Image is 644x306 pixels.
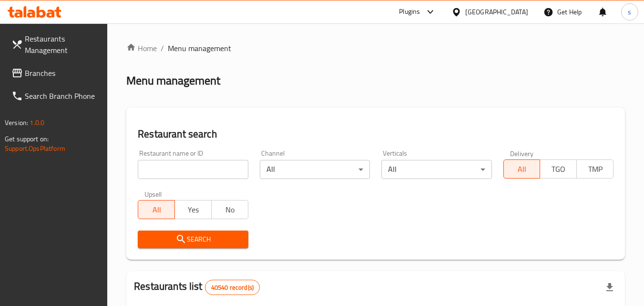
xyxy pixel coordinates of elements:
div: Plugins [399,6,420,18]
span: 1.0.0 [30,116,44,129]
button: All [138,200,175,219]
a: Search Branch Phone [4,84,108,107]
nav: breadcrumb [126,42,625,54]
a: Support.OpsPlatform [5,142,65,155]
span: Branches [25,67,100,79]
h2: Menu management [126,73,220,88]
div: All [260,160,370,179]
button: All [503,159,541,179]
h2: Restaurant search [138,127,613,141]
span: Yes [179,203,208,217]
span: Get support on: [5,133,49,145]
button: Search [138,231,248,248]
span: Version: [5,116,28,129]
span: 40540 record(s) [205,283,259,292]
button: TMP [576,159,613,179]
span: Search Branch Phone [25,90,100,102]
span: All [142,203,171,217]
a: Home [126,42,157,54]
button: No [211,200,248,219]
label: Upsell [144,190,162,197]
li: / [161,42,164,54]
h2: Restaurants list [134,279,260,295]
a: Restaurants Management [4,27,108,62]
div: All [381,160,491,179]
label: Delivery [510,150,534,157]
a: Branches [4,62,108,84]
div: Export file [598,276,621,299]
button: Yes [174,200,212,219]
span: Restaurants Management [25,33,100,56]
div: Total records count [205,280,260,295]
span: Menu management [168,42,231,54]
span: Search [145,233,240,245]
span: No [215,203,245,217]
span: s [628,7,631,17]
span: TGO [544,162,573,176]
div: [GEOGRAPHIC_DATA] [465,7,528,17]
span: All [508,162,537,176]
span: TMP [581,162,610,176]
input: Search for restaurant name or ID.. [138,160,248,179]
button: TGO [540,159,577,179]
